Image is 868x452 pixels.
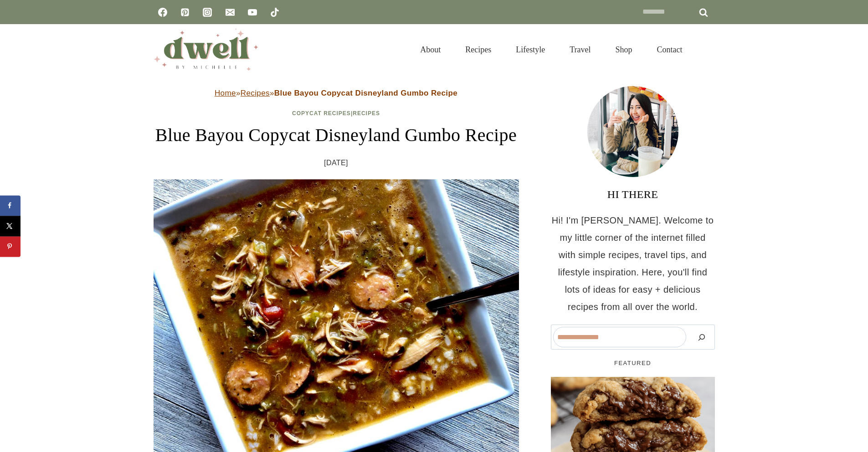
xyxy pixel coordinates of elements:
nav: Primary Navigation [408,34,694,66]
img: DWELL by michelle [154,29,258,71]
a: YouTube [243,3,262,21]
a: Email [221,3,239,21]
time: [DATE] [324,156,348,170]
a: Lifestyle [503,34,557,66]
a: Home [215,89,236,97]
a: Travel [557,34,603,66]
a: TikTok [266,3,284,21]
span: | [292,110,380,117]
button: Search [691,327,713,347]
p: Hi! I'm [PERSON_NAME]. Welcome to my little corner of the internet filled with simple recipes, tr... [551,212,715,315]
strong: Blue Bayou Copycat Disneyland Gumbo Recipe [274,89,457,97]
a: Recipes [453,34,503,66]
a: Contact [645,34,695,66]
h5: FEATURED [551,359,715,368]
h1: Blue Bayou Copycat Disneyland Gumbo Recipe [154,122,519,149]
a: Recipes [241,89,270,97]
a: About [408,34,453,66]
a: Pinterest [176,3,194,21]
h3: HI THERE [551,186,715,203]
span: » » [215,89,457,97]
a: Instagram [198,3,216,21]
a: Copycat Recipes [292,110,351,117]
a: Recipes [353,110,380,117]
a: Facebook [154,3,172,21]
a: Shop [603,34,644,66]
button: View Search Form [699,42,715,57]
